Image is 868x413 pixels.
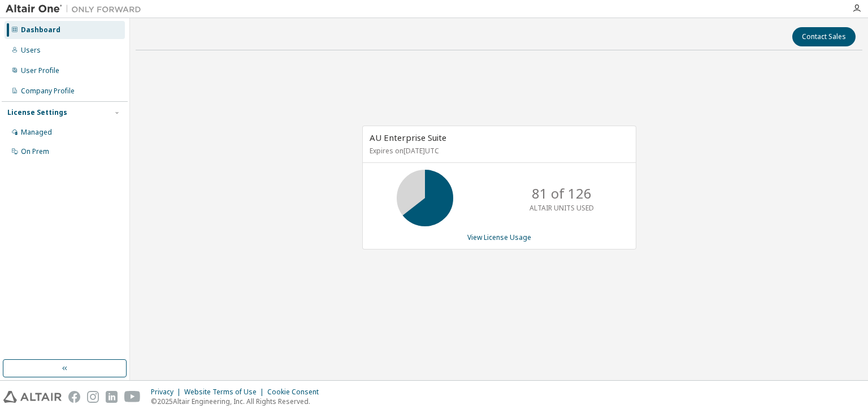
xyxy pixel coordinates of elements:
[21,66,59,75] div: User Profile
[21,147,49,156] div: On Prem
[21,128,52,137] div: Managed
[267,388,325,397] div: Cookie Consent
[6,3,147,15] img: Altair One
[151,388,184,397] div: Privacy
[370,146,626,156] p: Expires on [DATE] UTC
[87,391,99,403] img: instagram.svg
[792,27,856,46] button: Contact Sales
[467,233,531,242] a: View License Usage
[184,388,267,397] div: Website Terms of Use
[3,391,62,403] img: altair_logo.svg
[124,391,141,403] img: youtube.svg
[151,397,325,406] p: © 2025 Altair Engineering, Inc. All Rights Reserved.
[370,132,446,143] span: AU Enterprise Suite
[530,203,594,213] p: ALTAIR UNITS USED
[532,184,592,203] p: 81 of 126
[21,87,75,96] div: Company Profile
[21,25,60,35] div: Dashboard
[106,391,118,403] img: linkedin.svg
[68,391,80,403] img: facebook.svg
[7,108,67,117] div: License Settings
[21,46,41,55] div: Users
